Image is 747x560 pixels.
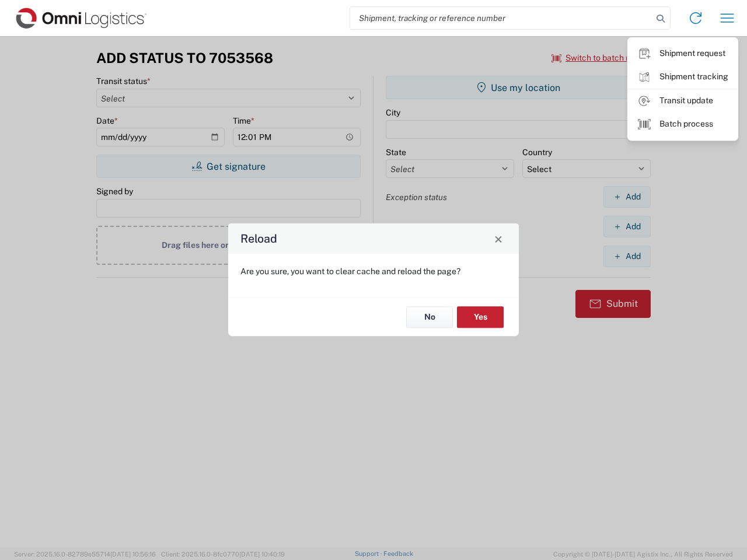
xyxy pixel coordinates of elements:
button: Yes [457,306,504,328]
a: Batch process [628,113,738,136]
a: Shipment tracking [628,65,738,89]
input: Shipment, tracking or reference number [350,7,652,29]
button: No [406,306,453,328]
h4: Reload [240,230,277,247]
a: Shipment request [628,42,738,65]
a: Transit update [628,89,738,113]
p: Are you sure, you want to clear cache and reload the page? [240,266,507,276]
button: Close [490,230,507,247]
